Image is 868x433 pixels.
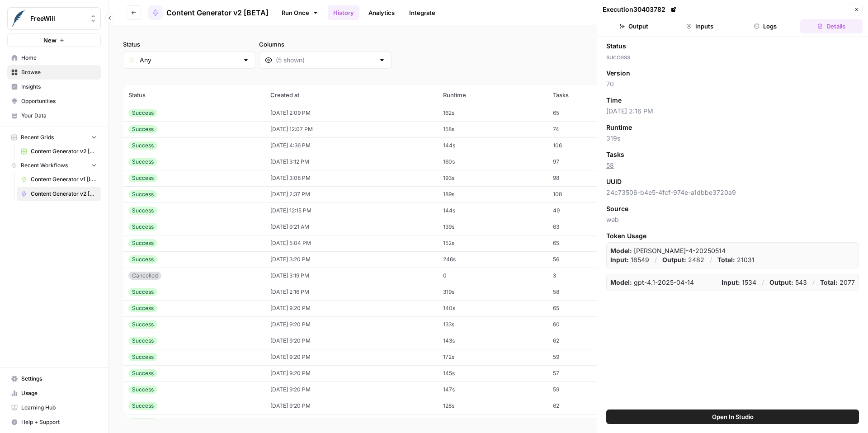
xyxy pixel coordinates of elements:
[722,278,756,287] p: 1534
[438,105,547,121] td: 162s
[712,412,754,421] span: Open In Studio
[10,10,27,27] img: FreeWill Logo
[7,51,101,65] a: Home
[265,268,438,284] td: [DATE] 3:19 PM
[128,288,157,296] div: Success
[610,247,632,254] strong: Model:
[21,418,97,426] span: Help + Support
[438,316,547,333] td: 133s
[438,154,547,170] td: 160s
[21,54,97,62] span: Home
[438,235,547,251] td: 152s
[610,278,632,286] strong: Model:
[21,375,97,383] span: Settings
[438,137,547,154] td: 144s
[547,235,634,251] td: 65
[606,52,859,61] span: success
[438,300,547,316] td: 140s
[547,121,634,137] td: 74
[610,255,649,264] p: 18549
[606,42,626,51] span: Status
[438,251,547,268] td: 246s
[812,278,815,287] p: /
[30,14,85,23] span: FreeWill
[438,219,547,235] td: 139s
[7,400,101,415] a: Learning Hub
[438,414,547,430] td: 133s
[166,7,269,18] span: Content Generator v2 [BETA]
[259,40,392,49] label: Columns
[722,278,740,286] strong: Input:
[606,161,614,169] a: 58
[735,19,797,33] button: Logs
[265,316,438,333] td: [DATE] 9:20 PM
[606,107,859,116] span: [DATE] 2:16 PM
[438,349,547,365] td: 172s
[123,85,265,105] th: Status
[606,215,859,224] span: web
[610,256,629,264] strong: Input:
[31,147,97,155] span: Content Generator v2 [DRAFT] Test
[547,202,634,219] td: 49
[265,398,438,414] td: [DATE] 9:20 PM
[17,144,101,159] a: Content Generator v2 [DRAFT] Test
[128,158,157,166] div: Success
[43,36,57,45] span: New
[547,268,634,284] td: 3
[610,278,694,287] p: gpt-4.1-2025-04-14
[606,177,622,186] span: UUID
[606,150,624,159] span: Tasks
[265,414,438,430] td: [DATE] 9:20 PM
[21,133,54,141] span: Recent Grids
[265,154,438,170] td: [DATE] 3:12 PM
[547,105,634,121] td: 65
[128,223,157,231] div: Success
[128,386,157,394] div: Success
[438,121,547,137] td: 158s
[265,300,438,316] td: [DATE] 9:20 PM
[769,278,807,287] p: 543
[662,255,704,264] p: 2482
[265,85,438,105] th: Created at
[7,386,101,400] a: Usage
[438,268,547,284] td: 0
[547,154,634,170] td: 97
[547,219,634,235] td: 63
[606,204,628,213] span: Source
[438,170,547,186] td: 193s
[438,365,547,381] td: 145s
[7,159,101,172] button: Recent Workflows
[717,256,735,264] strong: Total:
[547,137,634,154] td: 106
[547,186,634,202] td: 108
[265,105,438,121] td: [DATE] 2:09 PM
[438,186,547,202] td: 189s
[276,5,324,20] a: Run Once
[7,415,101,429] button: Help + Support
[769,278,793,286] strong: Output:
[710,255,712,264] p: /
[21,389,97,397] span: Usage
[603,5,678,14] div: Execution 30403782
[606,69,630,78] span: Version
[547,316,634,333] td: 60
[547,365,634,381] td: 57
[7,94,101,108] a: Opportunities
[128,207,157,215] div: Success
[265,137,438,154] td: [DATE] 4:36 PM
[606,80,859,89] span: 70
[128,125,157,133] div: Success
[606,134,859,143] span: 319s
[265,202,438,219] td: [DATE] 12:15 PM
[123,40,255,49] label: Status
[547,251,634,268] td: 56
[123,69,854,85] span: (349 records)
[128,353,157,361] div: Success
[7,7,101,30] button: Workspace: FreeWill
[438,202,547,219] td: 144s
[438,381,547,398] td: 147s
[438,85,547,105] th: Runtime
[128,272,161,280] div: Cancelled
[128,402,157,410] div: Success
[128,109,157,117] div: Success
